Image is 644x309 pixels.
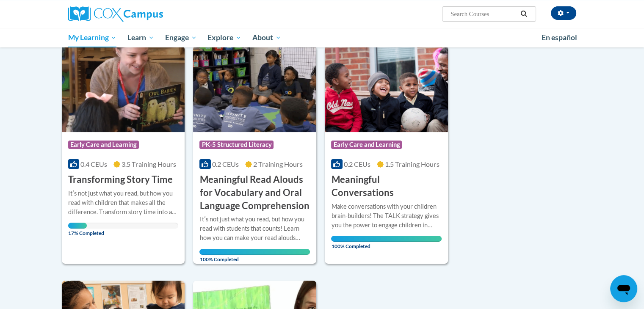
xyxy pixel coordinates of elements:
[536,29,583,47] a: En español
[68,141,139,149] span: Early Care and Learning
[68,223,87,229] div: Your progress
[63,28,122,47] a: My Learning
[199,215,310,243] div: Itʹs not just what you read, but how you read with students that counts! Learn how you can make y...
[199,173,310,212] h3: Meaningful Read Alouds for Vocabulary and Oral Language Comprehension
[193,46,316,132] img: Course Logo
[202,28,247,47] a: Explore
[325,46,448,132] img: Course Logo
[68,189,179,217] div: Itʹs not just what you read, but how you read with children that makes all the difference. Transf...
[62,46,185,132] img: Course Logo
[199,249,310,255] div: Your progress
[331,173,442,199] h3: Meaningful Conversations
[344,160,370,168] span: 0.2 CEUs
[199,141,274,149] span: PK-5 Structured Literacy
[68,173,173,186] h3: Transforming Story Time
[122,160,176,168] span: 3.5 Training Hours
[212,160,239,168] span: 0.2 CEUs
[193,46,316,264] a: Course LogoPK-5 Structured Literacy0.2 CEUs2 Training Hours Meaningful Read Alouds for Vocabulary...
[385,160,439,168] span: 1.5 Training Hours
[160,28,202,47] a: Engage
[68,6,229,22] a: Cox Campus
[122,28,160,47] a: Learn
[199,249,310,262] span: 100% Completed
[68,223,87,236] span: 17% Completed
[331,202,442,230] div: Make conversations with your children brain-builders! The TALK strategy gives you the power to en...
[68,6,163,22] img: Cox Campus
[517,9,530,19] button: Search
[331,236,442,242] div: Your progress
[253,160,303,168] span: 2 Training Hours
[247,28,287,47] a: About
[68,33,116,43] span: My Learning
[55,28,589,47] div: Main menu
[165,33,197,43] span: Engage
[551,6,576,20] button: Account Settings
[450,9,517,19] input: Search Courses
[252,33,281,43] span: About
[207,33,241,43] span: Explore
[127,33,154,43] span: Learn
[542,33,577,42] span: En español
[80,160,107,168] span: 0.4 CEUs
[331,236,442,249] span: 100% Completed
[325,46,448,264] a: Course LogoEarly Care and Learning0.2 CEUs1.5 Training Hours Meaningful ConversationsMake convers...
[331,141,402,149] span: Early Care and Learning
[62,46,185,264] a: Course LogoEarly Care and Learning0.4 CEUs3.5 Training Hours Transforming Story TimeItʹs not just...
[610,275,637,302] iframe: Button to launch messaging window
